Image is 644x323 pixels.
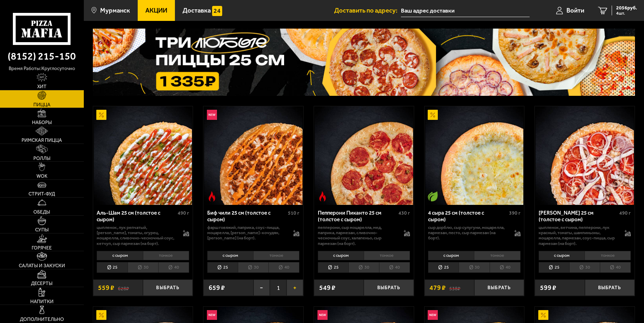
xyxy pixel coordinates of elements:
span: Мурманск [100,7,130,14]
button: Выбрать [143,279,193,296]
span: 599 ₽ [540,284,556,291]
li: 40 [268,262,299,272]
span: Десерты [31,281,53,286]
li: 25 [428,262,459,272]
li: с сыром [428,251,474,260]
li: тонкое [364,251,410,260]
div: 4 сыра 25 см (толстое с сыром) [428,210,507,223]
span: 4 шт. [616,11,637,15]
span: Акции [145,7,167,14]
img: Острое блюдо [207,191,217,201]
img: Биф чили 25 см (толстое с сыром) [204,106,303,205]
span: Супы [35,228,49,232]
span: Дополнительно [20,317,64,322]
a: Петровская 25 см (толстое с сыром) [535,106,635,205]
li: тонкое [585,251,631,260]
span: Горячее [32,246,52,251]
img: Пепперони Пиканто 25 см (толстое с сыром) [315,106,413,205]
p: фарш говяжий, паприка, соус-пицца, моцарелла, [PERSON_NAME]-кочудян, [PERSON_NAME] (на борт). [207,225,287,241]
s: 538 ₽ [449,284,460,291]
div: [PERSON_NAME] 25 см (толстое с сыром) [539,210,618,223]
span: 479 ₽ [429,284,446,291]
a: Острое блюдоПепперони Пиканто 25 см (толстое с сыром) [314,106,414,205]
img: Акционный [428,110,438,120]
span: Салаты и закуски [19,263,65,268]
li: 25 [97,262,127,272]
span: Хит [37,84,47,89]
s: 628 ₽ [118,284,129,291]
button: Выбрать [585,279,635,296]
span: Войти [566,7,584,14]
span: Роллы [33,156,50,161]
span: Доставка [183,7,211,14]
a: НовинкаОстрое блюдоБиф чили 25 см (толстое с сыром) [203,106,303,205]
span: 2056 руб. [616,6,637,10]
span: Наборы [32,120,52,125]
span: 549 ₽ [319,284,336,291]
p: цыпленок, лук репчатый, [PERSON_NAME], томаты, огурец, моцарелла, сливочно-чесночный соус, кетчуп... [97,225,176,246]
img: 4 сыра 25 см (толстое с сыром) [425,106,524,205]
img: Острое блюдо [317,191,328,201]
span: 490 г [619,210,631,216]
span: 659 ₽ [209,284,225,291]
span: 1 [270,279,287,296]
img: Акционный [96,110,106,120]
img: Новинка [317,310,328,320]
img: 15daf4d41897b9f0e9f617042186c801.svg [212,6,222,16]
li: 25 [207,262,238,272]
span: WOK [37,174,47,179]
li: 30 [128,262,158,272]
li: 25 [539,262,569,272]
span: Римская пицца [22,138,62,143]
li: 40 [379,262,410,272]
li: с сыром [97,251,143,260]
li: 25 [318,262,348,272]
button: − [253,279,270,296]
img: Акционный [96,310,106,320]
div: Аль-Шам 25 см (толстое с сыром) [97,210,176,223]
span: 390 г [509,210,521,216]
span: 510 г [288,210,299,216]
div: Пепперони Пиканто 25 см (толстое с сыром) [318,210,397,223]
span: Стрит-фуд [29,192,55,197]
div: Биф чили 25 см (толстое с сыром) [207,210,286,223]
a: АкционныйАль-Шам 25 см (толстое с сыром) [93,106,193,205]
li: с сыром [207,251,253,260]
img: Аль-Шам 25 см (толстое с сыром) [94,106,192,205]
img: Петровская 25 см (толстое с сыром) [536,106,634,205]
li: с сыром [539,251,585,260]
li: 30 [348,262,379,272]
img: Акционный [538,310,548,320]
span: 490 г [178,210,189,216]
img: Новинка [207,310,217,320]
li: 30 [459,262,489,272]
span: 559 ₽ [98,284,114,291]
li: 40 [490,262,521,272]
li: 40 [600,262,631,272]
p: сыр дорблю, сыр сулугуни, моцарелла, пармезан, песто, сыр пармезан (на борт). [428,225,507,241]
span: Доставить по адресу: [334,7,401,14]
p: цыпленок, ветчина, пепперони, лук красный, томаты, шампиньоны, моцарелла, пармезан, соус-пицца, с... [539,225,618,246]
p: пепперони, сыр Моцарелла, мед, паприка, пармезан, сливочно-чесночный соус, халапеньо, сыр пармеза... [318,225,397,246]
li: с сыром [318,251,364,260]
img: Новинка [428,310,438,320]
button: Выбрать [474,279,524,296]
span: Пицца [33,102,50,107]
span: 430 г [399,210,410,216]
button: Выбрать [364,279,413,296]
li: 30 [569,262,600,272]
button: + [287,279,303,296]
img: Новинка [207,110,217,120]
img: Вегетарианское блюдо [428,191,438,201]
a: АкционныйВегетарианское блюдо4 сыра 25 см (толстое с сыром) [425,106,524,205]
li: 30 [238,262,268,272]
span: Обеды [33,210,50,215]
li: 40 [158,262,189,272]
input: Ваш адрес доставки [401,4,530,17]
span: Напитки [30,299,54,304]
li: тонкое [253,251,299,260]
li: тонкое [143,251,189,260]
li: тонкое [474,251,520,260]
